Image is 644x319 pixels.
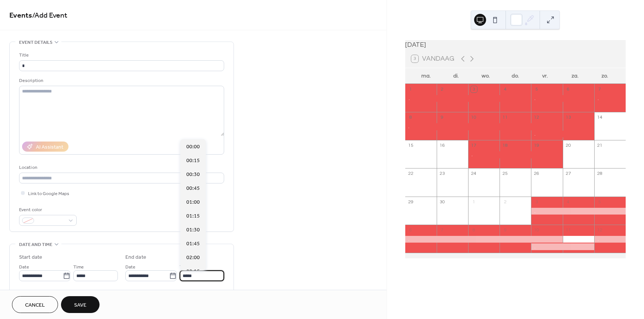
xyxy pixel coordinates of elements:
[590,68,620,83] div: zo.
[565,171,571,177] div: 27
[502,143,509,149] div: 18
[180,263,190,271] span: Time
[439,227,445,233] div: 7
[565,227,571,233] div: 11
[596,86,603,92] div: 7
[596,171,603,177] div: 28
[19,51,223,59] div: Title
[471,143,477,149] div: 17
[531,95,594,102] div: .
[596,227,603,233] div: 12
[560,68,590,83] div: za.
[534,143,540,149] div: 19
[439,115,445,121] div: 9
[405,236,563,243] div: .
[468,151,563,158] div: .
[531,208,626,215] div: .
[405,123,563,130] div: .
[439,143,445,149] div: 16
[9,8,32,23] a: Events
[531,243,594,250] div: .
[28,190,69,198] span: Link to Google Maps
[471,171,477,177] div: 24
[500,68,530,83] div: do.
[19,164,223,171] div: Location
[408,199,414,205] div: 29
[405,95,531,102] div: .
[502,199,509,205] div: 2
[534,199,540,205] div: 3
[408,86,414,92] div: 1
[186,240,200,248] span: 01:45
[471,199,477,205] div: 1
[502,115,509,121] div: 11
[186,185,200,192] span: 00:45
[471,68,501,83] div: wo.
[408,227,414,233] div: 6
[408,143,414,149] div: 15
[471,86,477,92] div: 3
[19,241,52,249] span: Date and time
[61,296,100,313] button: Save
[502,86,509,92] div: 4
[471,115,477,121] div: 10
[594,95,626,102] div: .
[74,301,86,309] span: Save
[186,143,200,151] span: 00:00
[186,254,200,262] span: 02:00
[186,157,200,165] span: 00:15
[565,86,571,92] div: 6
[19,39,52,46] span: Event details
[408,171,414,177] div: 22
[534,86,540,92] div: 5
[441,68,471,83] div: di.
[19,206,75,214] div: Event color
[502,227,509,233] div: 9
[565,115,571,121] div: 13
[534,227,540,233] div: 10
[19,77,223,85] div: Description
[471,227,477,233] div: 8
[439,171,445,177] div: 23
[186,212,200,220] span: 01:15
[25,301,45,309] span: Cancel
[405,40,626,50] div: [DATE]
[439,86,445,92] div: 2
[186,171,200,179] span: 00:30
[530,68,560,83] div: vr.
[596,199,603,205] div: 5
[186,198,200,206] span: 01:00
[502,171,509,177] div: 25
[408,115,414,121] div: 8
[125,263,135,271] span: Date
[12,296,58,313] button: Cancel
[565,143,571,149] div: 20
[19,263,29,271] span: Date
[594,236,626,243] div: .
[411,68,441,83] div: ma.
[125,253,146,261] div: End date
[596,115,603,121] div: 14
[596,143,603,149] div: 21
[534,171,540,177] div: 26
[565,199,571,205] div: 4
[534,115,540,121] div: 12
[186,226,200,234] span: 01:30
[186,268,200,276] span: 02:15
[32,8,67,23] span: / Add Event
[73,263,84,271] span: Time
[531,131,594,137] div: .
[439,199,445,205] div: 30
[19,253,42,261] div: Start date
